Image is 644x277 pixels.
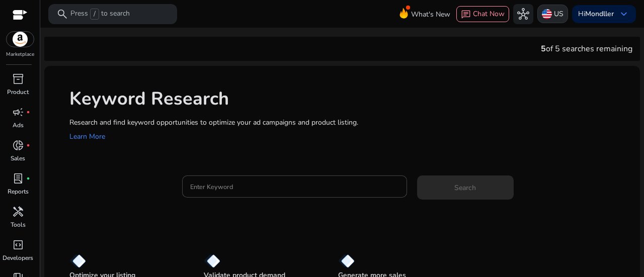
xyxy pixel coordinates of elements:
span: What's New [411,6,450,23]
span: lab_profile [12,172,24,184]
img: us.svg [542,9,552,19]
span: fiber_manual_record [26,176,30,180]
span: / [90,9,99,20]
p: Marketplace [6,51,34,58]
p: Hi [578,11,614,18]
p: US [554,5,563,23]
span: handyman [12,206,24,218]
img: diamond.svg [338,254,355,268]
span: fiber_manual_record [26,143,30,147]
p: Product [7,87,29,97]
p: Developers [3,253,33,262]
p: Research and find keyword opportunities to optimize your ad campaigns and product listing. [69,117,630,128]
p: Ads [13,121,24,130]
span: chat [461,10,471,20]
span: search [56,8,68,20]
div: of 5 searches remaining [541,43,632,55]
span: hub [517,8,529,20]
h1: Keyword Research [69,88,630,110]
p: Press to search [70,9,130,20]
b: Mondller [585,9,614,19]
span: keyboard_arrow_down [618,8,630,20]
span: code_blocks [12,239,24,251]
p: Tools [11,220,26,229]
span: inventory_2 [12,73,24,85]
span: donut_small [12,139,24,151]
p: Sales [11,154,25,163]
button: chatChat Now [456,6,509,22]
button: hub [513,4,533,24]
span: campaign [12,106,24,118]
span: 5 [541,43,546,54]
p: Reports [8,187,29,196]
img: diamond.svg [69,254,86,268]
img: amazon.svg [7,32,34,47]
span: fiber_manual_record [26,110,30,114]
img: diamond.svg [204,254,220,268]
a: Learn More [69,132,105,141]
span: Chat Now [473,9,505,19]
